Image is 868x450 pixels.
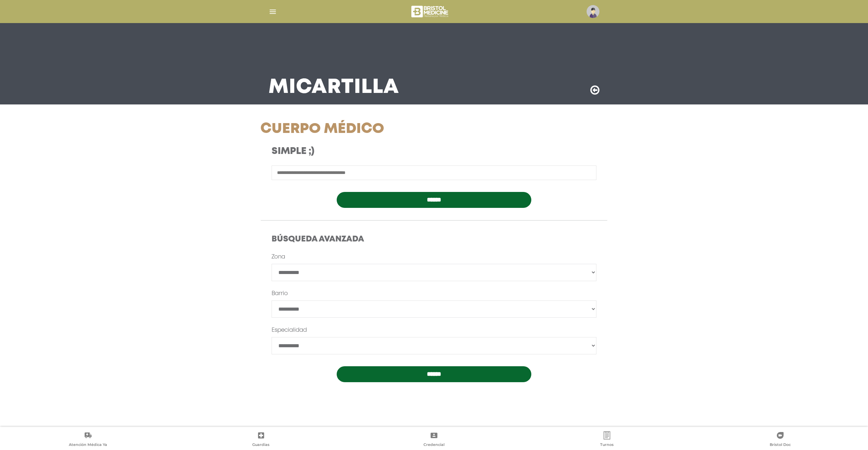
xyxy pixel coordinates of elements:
[587,5,599,18] img: profile-placeholder.svg
[69,442,107,448] span: Atención Médica Ya
[410,3,451,20] img: bristol-medicine-blanco.png
[600,442,614,448] span: Turnos
[348,431,520,449] a: Credencial
[269,79,399,96] h3: Mi Cartilla
[770,442,791,448] span: Bristol Doc
[1,431,174,449] a: Atención Médica Ya
[272,235,596,244] h4: Búsqueda Avanzada
[423,442,445,448] span: Credencial
[272,253,285,261] label: Zona
[694,431,867,449] a: Bristol Doc
[269,7,277,16] img: Cober_menu-lines-white.svg
[520,431,693,449] a: Turnos
[252,442,270,448] span: Guardias
[272,290,288,298] label: Barrio
[260,121,489,138] h1: Cuerpo Médico
[272,146,477,157] h3: Simple ;)
[174,431,347,449] a: Guardias
[272,326,307,334] label: Especialidad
